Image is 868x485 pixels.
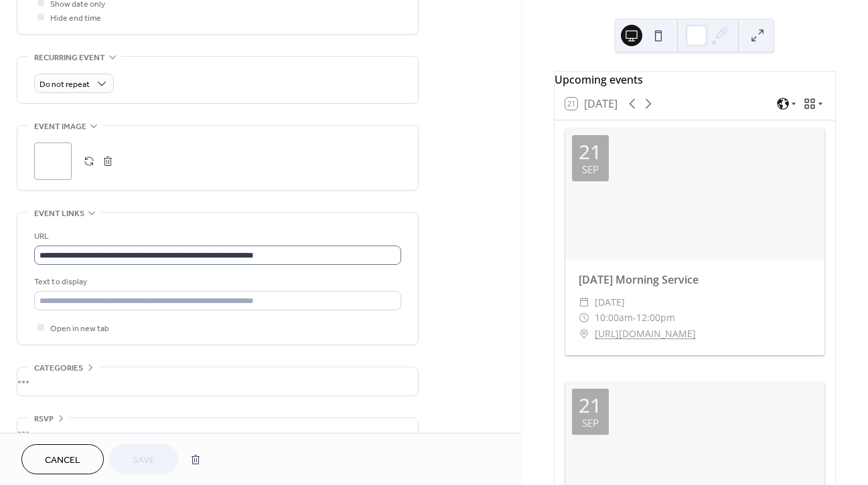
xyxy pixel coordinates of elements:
button: Cancel [21,444,104,474]
div: Upcoming events [555,72,835,88]
span: Recurring event [34,51,105,65]
span: - [633,310,636,326]
div: URL [34,229,399,244]
div: ; [34,142,72,180]
div: Sep [582,418,599,428]
div: ​ [579,310,589,326]
span: Cancel [45,454,80,468]
span: Event links [34,207,84,221]
div: Sep [582,165,599,175]
div: ​ [579,294,589,310]
span: [DATE] [595,294,625,310]
div: ••• [17,418,418,446]
span: Categories [34,361,83,375]
div: 21 [579,395,601,415]
div: [DATE] Morning Service [565,272,824,288]
div: ••• [17,367,418,395]
span: Event image [34,120,86,134]
div: 21 [579,142,601,162]
span: Open in new tab [50,322,109,336]
span: Hide end time [50,11,101,25]
div: Text to display [34,275,399,289]
span: 12:00pm [636,310,675,326]
span: 10:00am [595,310,633,326]
span: Do not repeat [40,77,90,92]
span: RSVP [34,412,54,426]
a: [URL][DOMAIN_NAME] [595,326,696,342]
div: ​ [579,326,589,342]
